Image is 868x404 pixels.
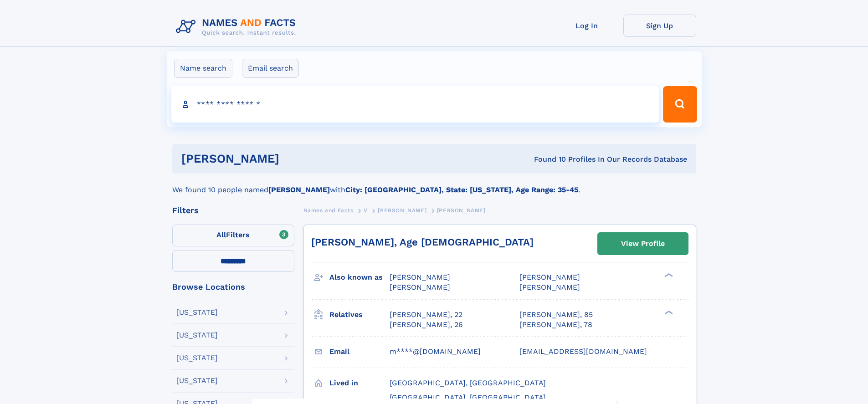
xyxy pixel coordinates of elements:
[390,378,546,387] span: [GEOGRAPHIC_DATA], [GEOGRAPHIC_DATA]
[378,205,426,216] a: [PERSON_NAME]
[390,320,463,330] a: [PERSON_NAME], 26
[329,375,390,391] h3: Lived in
[171,86,659,123] input: search input
[216,230,226,239] span: All
[663,86,697,123] button: Search Button
[437,207,486,214] span: [PERSON_NAME]
[390,283,450,291] span: [PERSON_NAME]
[378,207,426,214] span: [PERSON_NAME]
[181,153,407,164] h1: [PERSON_NAME]
[172,225,294,246] label: Filters
[519,320,592,330] a: [PERSON_NAME], 78
[519,310,593,320] a: [PERSON_NAME], 85
[176,354,218,362] div: [US_STATE]
[663,309,673,315] div: ❯
[172,206,294,215] div: Filters
[172,283,294,291] div: Browse Locations
[364,207,368,214] span: V
[519,283,580,291] span: [PERSON_NAME]
[311,236,534,248] a: [PERSON_NAME], Age [DEMOGRAPHIC_DATA]
[623,15,696,37] a: Sign Up
[390,310,462,320] a: [PERSON_NAME], 22
[174,59,232,78] label: Name search
[329,270,390,285] h3: Also known as
[598,233,688,255] a: View Profile
[329,344,390,359] h3: Email
[329,307,390,322] h3: Relatives
[390,393,546,402] span: [GEOGRAPHIC_DATA], [GEOGRAPHIC_DATA]
[406,154,687,164] div: Found 10 Profiles In Our Records Database
[303,205,354,216] a: Names and Facts
[172,15,303,39] img: Logo Names and Facts
[621,233,665,254] div: View Profile
[519,347,647,356] span: [EMAIL_ADDRESS][DOMAIN_NAME]
[364,205,368,216] a: V
[268,185,330,194] b: [PERSON_NAME]
[176,332,218,339] div: [US_STATE]
[519,273,580,281] span: [PERSON_NAME]
[242,59,299,78] label: Email search
[172,174,696,195] div: We found 10 people named with .
[663,272,673,278] div: ❯
[390,273,450,281] span: [PERSON_NAME]
[345,185,578,194] b: City: [GEOGRAPHIC_DATA], State: [US_STATE], Age Range: 35-45
[550,15,623,37] a: Log In
[176,309,218,316] div: [US_STATE]
[176,377,218,384] div: [US_STATE]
